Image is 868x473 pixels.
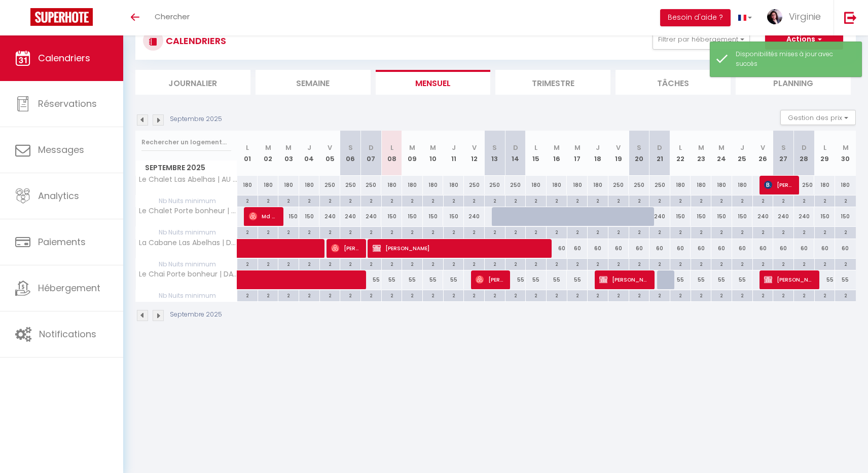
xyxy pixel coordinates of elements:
div: 2 [485,195,505,205]
li: Semaine [256,70,371,95]
div: 55 [526,270,547,289]
div: 2 [258,290,278,300]
th: 02 [258,131,278,176]
div: 2 [505,290,526,300]
div: 2 [423,290,443,300]
div: 2 [608,290,629,300]
div: 2 [649,290,670,300]
h3: CALENDRIERS [163,29,226,52]
span: Notifications [39,328,96,340]
span: Hébergement [38,282,100,294]
abbr: S [348,143,353,152]
p: Septembre 2025 [170,114,222,124]
div: 2 [340,259,360,268]
div: 2 [505,259,526,268]
span: Nb Nuits minimum [136,290,237,301]
th: 05 [319,131,340,176]
div: 180 [670,176,691,194]
div: 250 [340,176,361,194]
div: 180 [567,176,588,194]
abbr: L [679,143,682,152]
span: Calendriers [38,52,90,64]
div: 2 [773,259,793,268]
span: Paiements [38,235,86,248]
div: 2 [505,227,526,237]
span: Analytics [38,189,79,202]
div: 2 [526,195,546,205]
div: 2 [299,290,319,300]
abbr: J [740,143,744,152]
div: 2 [815,259,835,268]
li: Mensuel [376,70,491,95]
div: 2 [732,227,752,237]
span: [PERSON_NAME] [764,270,813,289]
span: [PERSON_NAME] [764,175,792,194]
span: La Cabane Las Abelhas | DANS LE MEDOC [137,239,239,247]
span: Septembre 2025 [136,161,237,175]
div: 250 [608,176,629,194]
div: 180 [278,176,299,194]
div: 2 [340,195,360,205]
div: 2 [773,227,793,237]
div: 2 [691,227,711,237]
div: 2 [649,195,670,205]
div: 2 [670,227,691,237]
abbr: V [328,143,332,152]
div: 2 [691,290,711,300]
div: 2 [629,290,649,300]
div: 60 [567,239,588,258]
abbr: D [657,143,662,152]
div: 2 [278,290,299,300]
div: 2 [382,195,402,205]
div: 2 [299,259,319,268]
abbr: V [472,143,477,152]
span: Chercher [155,11,190,22]
div: 2 [485,290,505,300]
li: Planning [736,70,851,95]
div: 2 [732,290,752,300]
div: 180 [381,176,402,194]
abbr: L [823,143,826,152]
th: 13 [485,131,505,176]
div: 2 [835,227,856,237]
div: 60 [732,239,753,258]
div: 2 [423,227,443,237]
div: 180 [547,176,567,194]
div: 2 [278,259,299,268]
div: 150 [299,207,320,226]
div: 2 [444,290,464,300]
th: 29 [814,131,835,176]
div: 2 [340,227,360,237]
th: 14 [505,131,526,176]
div: 180 [237,176,258,194]
button: Ouvrir le widget de chat LiveChat [8,4,39,34]
div: 2 [361,290,381,300]
div: 60 [814,239,835,258]
div: 60 [752,239,773,258]
span: Nb Nuits minimum [136,259,237,270]
div: 2 [444,227,464,237]
div: 2 [402,259,422,268]
div: 55 [402,270,423,289]
div: 2 [526,259,546,268]
img: ... [767,9,782,24]
div: 2 [670,195,691,205]
div: 2 [547,195,567,205]
abbr: D [513,143,518,152]
div: 2 [629,195,649,205]
span: Virginie [789,10,821,23]
th: 17 [567,131,588,176]
abbr: V [616,143,621,152]
abbr: L [390,143,393,152]
div: 250 [485,176,505,194]
div: 150 [402,207,423,226]
div: 2 [753,195,773,205]
div: 60 [670,239,691,258]
div: 2 [340,290,360,300]
div: 2 [753,259,773,268]
span: Le Chalet Las Abelhas | AU [GEOGRAPHIC_DATA] [137,176,239,183]
abbr: S [492,143,497,152]
img: Super Booking [30,8,93,26]
div: 60 [711,239,732,258]
div: 2 [773,290,793,300]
